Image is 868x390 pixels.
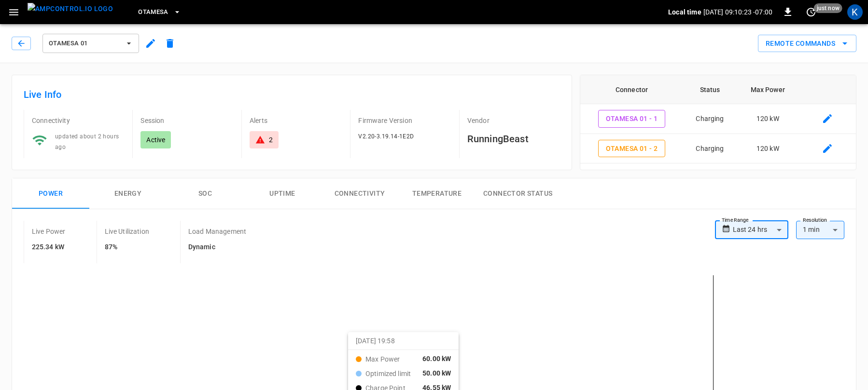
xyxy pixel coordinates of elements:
p: Session [140,116,233,125]
div: Last 24 hrs [733,221,788,239]
td: Charging [683,104,737,134]
p: Connectivity [32,116,125,125]
td: 120 kW [737,104,798,134]
h6: 87% [105,242,149,253]
button: OtaMesa [134,3,185,22]
span: OtaMesa [138,7,168,18]
span: just now [814,3,842,13]
h6: RunningBeast [467,131,560,147]
button: SOC [167,178,244,209]
th: Max Power [737,75,798,104]
button: Energy [89,178,167,209]
p: Vendor [467,116,560,125]
span: updated about 2 hours ago [55,133,119,150]
button: Temperature [398,178,476,209]
button: Connector Status [476,178,560,209]
p: Live Power [32,227,66,236]
div: 1 min [796,221,844,239]
button: set refresh interval [803,4,819,20]
table: connector table [580,75,856,163]
p: Local time [668,7,701,17]
span: OtaMesa 01 [49,38,120,49]
div: remote commands options [758,35,856,53]
p: Load Management [188,227,246,236]
button: OtaMesa 01 [42,34,139,53]
img: ampcontrol.io logo [28,3,113,15]
button: Uptime [244,178,321,209]
button: OtaMesa 01 - 2 [598,140,666,158]
label: Time Range [722,216,749,224]
button: Power [12,178,89,209]
span: V2.20-3.19.14-1E2D [358,133,414,140]
p: Live Utilization [105,227,149,236]
td: Charging [683,134,737,164]
p: Firmware Version [358,116,451,125]
p: [DATE] 09:10:23 -07:00 [703,7,772,17]
label: Resolution [803,216,827,224]
div: 2 [269,135,273,145]
button: Remote Commands [758,35,856,53]
th: Connector [580,75,683,104]
p: Alerts [250,116,342,125]
td: 120 kW [737,134,798,164]
div: profile-icon [847,4,863,20]
button: Connectivity [321,178,398,209]
th: Status [683,75,737,104]
button: OtaMesa 01 - 1 [598,110,666,128]
h6: Dynamic [188,242,246,253]
p: Active [146,135,165,145]
h6: Live Info [24,87,560,102]
h6: 225.34 kW [32,242,66,253]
